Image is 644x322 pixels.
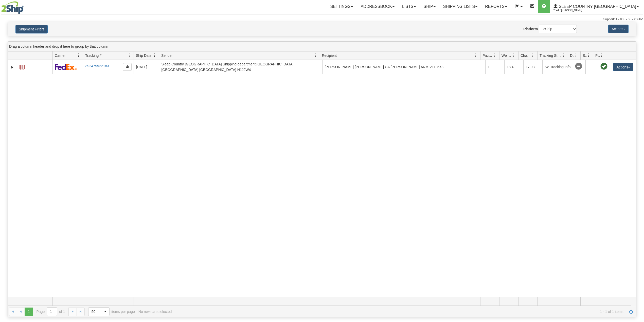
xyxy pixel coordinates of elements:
[627,308,635,316] a: Refresh
[529,51,537,60] a: Charge filter column settings
[88,307,135,316] span: items per page
[570,53,574,58] span: Delivery Status
[439,0,481,13] a: Shipping lists
[540,53,562,58] span: Tracking Status
[85,53,102,58] span: Tracking #
[161,53,173,58] span: Sender
[558,4,636,9] span: Sleep Country [GEOGRAPHIC_DATA]
[608,25,629,33] button: Actions
[572,51,580,60] a: Delivery Status filter column settings
[357,0,398,13] a: Addressbook
[88,307,110,316] span: Page sizes drop down
[575,63,582,70] span: No Tracking Info
[150,51,159,60] a: Ship Date filter column settings
[632,135,643,187] iframe: chat widget
[322,53,337,58] span: Recipient
[101,308,109,316] span: select
[47,308,57,316] input: Page 1
[584,51,593,60] a: Shipment Issues filter column settings
[326,0,357,13] a: Settings
[125,51,134,60] a: Tracking # filter column settings
[85,64,109,68] a: 392479922183
[472,51,480,60] a: Recipient filter column settings
[55,53,66,58] span: Carrier
[523,60,542,74] td: 17.93
[322,60,486,74] td: [PERSON_NAME] [PERSON_NAME] CA [PERSON_NAME] ARM V1E 2X3
[136,53,151,58] span: Ship Date
[559,51,568,60] a: Tracking Status filter column settings
[482,53,493,58] span: Packages
[398,0,420,13] a: Lists
[25,308,33,316] span: Page 1
[1,1,24,14] img: logo2044.jpg
[8,42,636,51] div: grid grouping header
[37,307,65,316] span: Page of 1
[600,63,607,70] span: Pickup Successfully created
[159,60,322,74] td: Sleep Country [GEOGRAPHIC_DATA] Shipping department [GEOGRAPHIC_DATA] [GEOGRAPHIC_DATA] [GEOGRAPH...
[583,53,587,58] span: Shipment Issues
[510,51,518,60] a: Weight filter column settings
[553,8,592,13] span: 2044 / [PERSON_NAME]
[502,53,512,58] span: Weight
[15,25,48,33] button: Shipment Filters
[92,309,98,314] span: 50
[1,17,643,22] div: Support: 1 - 855 - 55 - 2SHIP
[542,60,573,74] td: No Tracking Info
[491,51,499,60] a: Packages filter column settings
[550,0,642,13] a: Sleep Country [GEOGRAPHIC_DATA] 2044 / [PERSON_NAME]
[311,51,320,60] a: Sender filter column settings
[420,0,439,13] a: Ship
[523,26,538,31] label: Platform
[521,53,531,58] span: Charge
[74,51,83,60] a: Carrier filter column settings
[20,63,25,71] a: Label
[613,63,633,71] button: Actions
[175,310,623,314] span: 1 - 1 of 1 items
[481,0,511,13] a: Reports
[595,53,600,58] span: Pickup Status
[134,60,159,74] td: [DATE]
[55,64,77,70] img: 2 - FedEx Express®
[10,65,15,70] a: Expand
[504,60,523,74] td: 18.4
[485,60,504,74] td: 1
[597,51,606,60] a: Pickup Status filter column settings
[123,63,132,71] button: Copy to clipboard
[138,310,172,314] div: No rows are selected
